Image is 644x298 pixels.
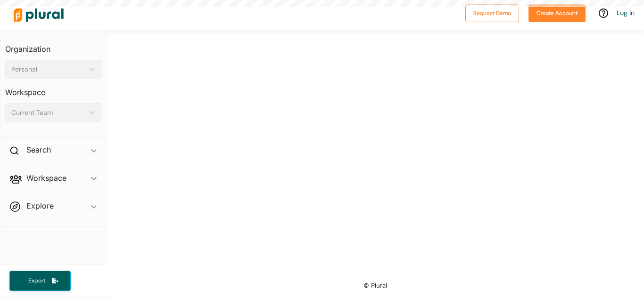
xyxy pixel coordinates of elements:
div: Current Team [11,108,86,118]
a: Create Account [528,8,586,17]
div: Personal [11,64,86,74]
button: Export [9,271,71,291]
h3: Workspace [5,79,101,99]
small: © Plural [363,282,387,289]
button: Request Demo [465,4,519,22]
h3: Organization [5,35,101,56]
a: Log In [617,8,635,17]
button: Create Account [528,4,586,22]
span: Export [22,277,52,285]
h2: Search [26,145,51,155]
a: Request Demo [465,8,519,17]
